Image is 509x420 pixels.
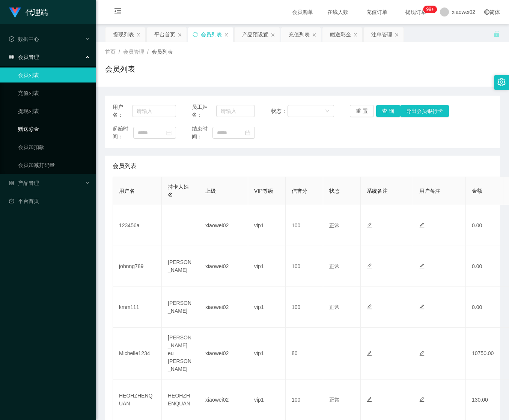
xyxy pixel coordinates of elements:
[152,49,173,55] span: 会员列表
[466,328,503,379] td: 10750.00
[9,36,39,42] span: 数据中心
[224,33,229,37] i: 图标: close
[419,397,425,402] i: 图标: edit
[147,49,149,55] span: /
[9,36,14,42] i: 图标: check-circle-o
[329,397,340,403] span: 正常
[199,328,248,379] td: xiaowei02
[9,54,14,60] i: 图标: table
[367,397,372,402] i: 图标: edit
[367,263,372,268] i: 图标: edit
[26,0,48,24] h1: 代理端
[113,287,162,328] td: kmm111
[193,32,198,37] i: 图标: sync
[113,125,133,141] span: 起始时间：
[423,6,437,13] sup: 1209
[376,105,400,117] button: 查 询
[132,105,176,117] input: 请输入
[216,105,255,117] input: 请输入
[242,27,268,42] div: 产品预设置
[350,105,374,117] button: 重 置
[9,180,39,186] span: 产品管理
[119,188,135,194] span: 用户名
[162,328,199,379] td: [PERSON_NAME] eu [PERSON_NAME]
[497,78,506,86] i: 图标: setting
[136,33,141,37] i: 图标: close
[329,263,340,269] span: 正常
[400,105,449,117] button: 导出会员银行卡
[466,205,503,246] td: 0.00
[248,205,286,246] td: vip1
[123,49,144,55] span: 会员管理
[9,9,48,15] a: 代理端
[286,328,323,379] td: 80
[9,180,14,186] i: 图标: appstore-o
[166,130,172,135] i: 图标: calendar
[271,107,288,115] span: 状态：
[329,188,340,194] span: 状态
[371,27,392,42] div: 注单管理
[205,188,216,194] span: 上级
[330,27,351,42] div: 赠送彩金
[325,109,330,114] i: 图标: down
[192,125,212,141] span: 结束时间：
[113,103,132,119] span: 用户名：
[162,246,199,287] td: [PERSON_NAME]
[199,246,248,287] td: xiaowei02
[402,9,430,15] span: 提现订单
[201,27,222,42] div: 会员列表
[18,67,90,82] a: 会员列表
[113,328,162,379] td: Michelle1234
[18,139,90,154] a: 会员加扣款
[419,222,425,228] i: 图标: edit
[367,351,372,356] i: 图标: edit
[248,287,286,328] td: vip1
[113,27,134,42] div: 提现列表
[199,287,248,328] td: xiaowei02
[286,246,323,287] td: 100
[248,246,286,287] td: vip1
[472,188,482,194] span: 金额
[168,184,189,198] span: 持卡人姓名
[199,205,248,246] td: xiaowei02
[419,263,425,268] i: 图标: edit
[154,27,175,42] div: 平台首页
[271,33,275,37] i: 图标: close
[113,205,162,246] td: 123456a
[9,54,39,60] span: 会员管理
[329,222,340,228] span: 正常
[289,27,310,42] div: 充值列表
[466,246,503,287] td: 0.00
[419,351,425,356] i: 图标: edit
[245,130,250,135] i: 图标: calendar
[466,287,503,328] td: 0.00
[292,188,307,194] span: 信誉分
[18,121,90,136] a: 赠送彩金
[18,103,90,118] a: 提现列表
[105,0,131,24] i: 图标: menu-fold
[105,49,116,55] span: 首页
[162,287,199,328] td: [PERSON_NAME]
[18,157,90,172] a: 会员加减打码量
[248,328,286,379] td: vip1
[119,49,120,55] span: /
[192,103,217,119] span: 员工姓名：
[178,33,182,37] i: 图标: close
[329,304,340,310] span: 正常
[9,193,90,208] a: 图标: dashboard平台首页
[9,7,21,18] img: logo.9652507e.png
[484,9,489,15] i: 图标: global
[312,33,316,37] i: 图标: close
[367,304,372,309] i: 图标: edit
[353,33,358,37] i: 图标: close
[286,287,323,328] td: 100
[367,188,388,194] span: 系统备注
[363,9,391,15] span: 充值订单
[18,85,90,100] a: 充值列表
[113,162,137,171] span: 会员列表
[254,188,273,194] span: VIP等级
[367,222,372,228] i: 图标: edit
[324,9,352,15] span: 在线人数
[113,246,162,287] td: johnng789
[419,304,425,309] i: 图标: edit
